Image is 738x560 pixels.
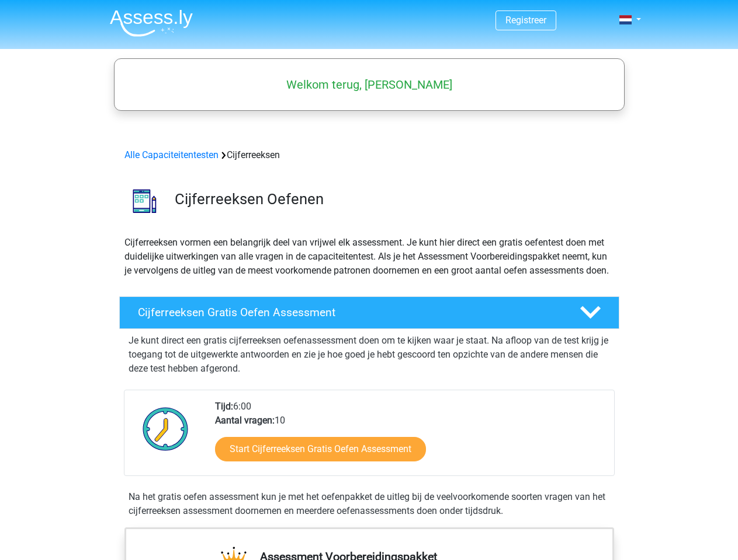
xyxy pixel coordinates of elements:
[110,9,193,37] img: Assessly
[129,334,610,376] p: Je kunt direct een gratis cijferreeksen oefenassessment doen om te kijken waar je staat. Na afloo...
[175,190,610,208] h3: Cijferreeksen Oefenen
[206,400,614,475] div: 6:00 10
[120,148,619,162] div: Cijferreeksen
[136,400,195,458] img: Klok
[505,15,546,26] a: Registreer
[215,415,275,426] b: Aantal vragen:
[124,490,615,518] div: Na het gratis oefen assessment kun je met het oefenpakket de uitleg bij de veelvoorkomende soorte...
[138,306,561,319] h4: Cijferreeksen Gratis Oefen Assessment
[215,401,233,412] b: Tijd:
[124,236,614,278] p: Cijferreeksen vormen een belangrijk deel van vrijwel elk assessment. Je kunt hier direct een grat...
[124,149,219,160] a: Alle Capaciteitentesten
[115,296,624,329] a: Cijferreeksen Gratis Oefen Assessment
[120,176,169,226] img: cijferreeksen
[120,78,619,92] h5: Welkom terug, [PERSON_NAME]
[215,437,426,461] a: Start Cijferreeksen Gratis Oefen Assessment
